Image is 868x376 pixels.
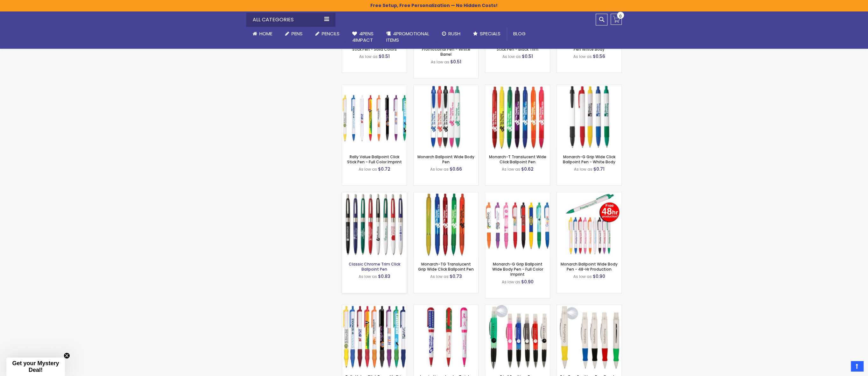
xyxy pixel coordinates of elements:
a: Monarch-G Grip Ballpoint Wide Body Pen - Full Color Imprint [485,192,550,197]
span: Get your Mystery Deal! [12,360,59,373]
span: Home [259,30,272,37]
span: $0.51 [522,53,533,60]
span: Blog [513,30,526,37]
img: Monarch-G Grip Wide Click Ballpoint Pen - White Body [557,85,621,150]
span: $0.90 [593,273,605,280]
img: Monarch-TG Translucent Grip Wide Click Ballpoint Pen [414,192,478,257]
a: Pens [279,27,309,41]
span: As low as [502,167,520,172]
span: 0 [619,13,622,19]
span: As low as [502,279,520,285]
a: 2 in One Sanitizer Pen Combo [557,305,621,310]
span: As low as [573,54,592,59]
span: 4PROMOTIONAL ITEMS [386,30,429,43]
span: Pencils [322,30,339,37]
span: As low as [430,167,449,172]
a: Rally Value Click Pen with Grip - Full Color Imprint [342,305,407,310]
a: Monarch Ballpoint Wide Body Pen - 48-Hr Production [557,192,621,197]
span: As low as [574,167,592,172]
a: Pencils [309,27,346,41]
span: As low as [431,59,449,65]
span: As low as [359,274,377,279]
span: $0.90 [521,279,534,285]
a: Specials [467,27,507,41]
span: Rush [448,30,460,37]
a: Inspirations Jumbo Twist-Action Pen - Pre-Decorated Cap [414,305,478,310]
img: Monarch Ballpoint Wide Body Pen [414,85,478,150]
span: Specials [480,30,500,37]
a: Rally Ballpoint Stick Plastic Promotional Pen - White Barrel [420,41,472,57]
span: As low as [430,274,449,279]
img: 2 in One Sanitizer Pen Combo [557,305,621,370]
span: $0.66 [450,166,462,172]
span: As low as [502,54,521,59]
span: $0.73 [450,273,462,280]
a: Monarch Ballpoint Wide Body Pen [414,85,478,90]
img: Rally Value Ballpoint Click Stick Pen - Full Color Imprint [342,85,407,150]
a: Rally Value Ballpoint Click Stick Pen - Full Color Imprint [342,85,407,90]
span: As low as [359,54,378,59]
img: Rally Value Click Pen with Grip - Full Color Imprint [342,305,407,370]
img: Monarch-G Grip Ballpoint Wide Body Pen - Full Color Imprint [485,192,550,257]
span: As low as [573,274,592,279]
button: Close teaser [64,352,70,359]
img: Monarch-T Translucent Wide Click Ballpoint Pen [485,85,550,150]
a: Monarch Ballpoint Wide Body Pen - 48-Hr Production [561,261,618,272]
a: Classic Chrome Trim Click Ballpoint Pen [349,261,400,272]
img: Classic Chrome Trim Click Ballpoint Pen [342,192,407,257]
a: Monarch-G Grip Wide Click Ballpoint Pen - White Body [563,154,615,165]
a: Monarch-T Translucent Wide Click Ballpoint Pen [489,154,546,165]
a: Monarch-TG Translucent Grip Wide Click Ballpoint Pen [414,192,478,197]
div: All Categories [246,13,335,27]
a: Classic Chrome Trim Click Ballpoint Pen [342,192,407,197]
a: 4Pens4impact [346,27,380,47]
a: Blog [507,27,532,41]
span: $0.56 [593,53,605,60]
a: 4PROMOTIONALITEMS [380,27,436,47]
a: 0 [611,14,622,25]
a: Monarch-TG Translucent Grip Wide Click Ballpoint Pen [418,261,474,272]
span: $0.62 [521,166,534,172]
div: Get your Mystery Deal!Close teaser [6,358,65,376]
img: Monarch Ballpoint Wide Body Pen - 48-Hr Production [557,192,621,257]
a: 2 in 1 Sanitizer Pen [485,305,550,310]
span: $0.72 [378,166,390,172]
img: Inspirations Jumbo Twist-Action Pen - Pre-Decorated Cap [414,305,478,370]
span: $0.83 [378,273,390,280]
a: Home [246,27,279,41]
span: As low as [359,167,377,172]
a: Monarch-T Translucent Wide Click Ballpoint Pen [485,85,550,90]
span: $0.71 [593,166,605,172]
iframe: Google Customer Reviews [815,359,868,376]
a: Monarch-G Grip Ballpoint Wide Body Pen - Full Color Imprint [492,261,543,277]
a: Monarch-G Grip Wide Click Ballpoint Pen - White Body [557,85,621,90]
a: Rally Value Ballpoint Click Stick Pen - Full Color Imprint [347,154,402,165]
span: $0.51 [450,59,461,65]
img: 2 in 1 Sanitizer Pen [485,305,550,370]
span: $0.51 [379,53,390,60]
span: 4Pens 4impact [352,30,374,43]
a: Rush [436,27,467,41]
a: Monarch Ballpoint Wide Body Pen [417,154,474,165]
span: Pens [291,30,303,37]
